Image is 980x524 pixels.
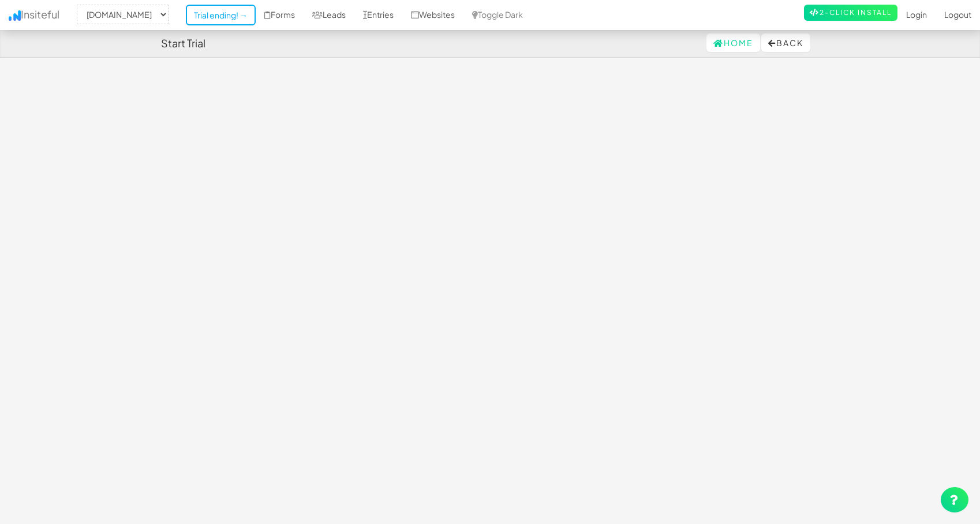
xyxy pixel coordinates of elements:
a: 2-Click Install [804,5,897,21]
a: Home [706,33,760,52]
button: Back [761,33,810,52]
h4: Start Trial [161,38,205,49]
a: Trial ending! → [186,5,256,25]
img: icon.png [9,10,21,21]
